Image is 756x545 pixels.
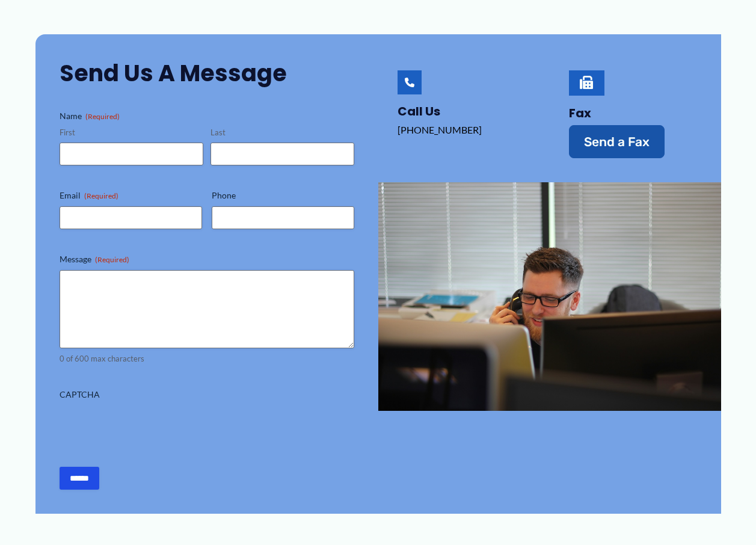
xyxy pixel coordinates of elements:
label: Message [60,253,354,265]
label: Phone [212,189,354,202]
p: [PHONE_NUMBER]‬‬ [398,121,526,139]
span: (Required) [95,255,129,264]
img: man talking on the phone behind a computer screen [378,182,721,411]
h2: Send Us a Message [60,58,354,88]
label: Email [60,189,202,202]
label: Last [211,127,354,138]
label: CAPTCHA [60,389,354,401]
iframe: reCAPTCHA [60,405,242,452]
a: Call Us [398,70,422,94]
span: (Required) [84,191,118,200]
h4: Fax [569,106,697,120]
span: (Required) [85,112,120,121]
legend: Name [60,110,120,122]
label: First [60,127,203,138]
a: Send a Fax [569,125,665,158]
span: Send a Fax [584,135,650,148]
a: Call Us [398,103,440,120]
div: 0 of 600 max characters [60,353,354,365]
